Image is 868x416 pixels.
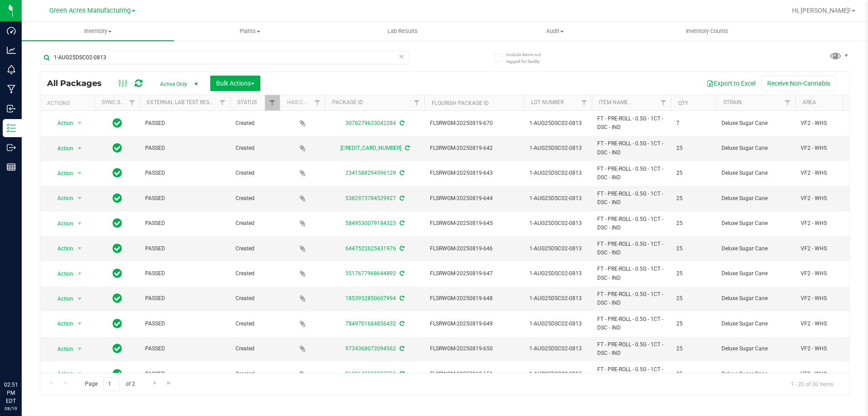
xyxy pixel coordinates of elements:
[125,95,140,110] a: Filter
[113,342,122,355] span: In Sync
[113,368,122,380] span: In Sync
[722,144,790,153] span: Deluxe Sugar Cane
[701,76,761,91] button: Export to Excel
[529,344,586,353] span: 1-AUG25DSC02-0813
[345,270,396,277] a: 5517677968644892
[74,292,85,305] span: select
[7,104,16,113] inline-svg: Inbound
[577,95,592,110] a: Filter
[801,294,858,303] span: VF2 - WHS
[113,317,122,330] span: In Sync
[597,365,665,383] span: FT - PRE-ROLL - 0.5G - 1CT - DSC - IND
[801,244,858,253] span: VF2 - WHS
[7,65,16,74] inline-svg: Monitoring
[676,244,711,253] span: 25
[398,295,404,301] span: Sync from Compliance System
[345,371,396,377] a: 2683645509587751
[529,144,586,153] span: 1-AUG25DSC02-0813
[174,22,326,41] a: Plants
[145,269,225,278] span: PASSED
[722,119,790,128] span: Deluxe Sugar Cane
[163,377,176,389] a: Go to the last page
[597,315,665,332] span: FT - PRE-ROLL - 0.5G - 1CT - DSC - IND
[676,194,711,203] span: 25
[722,344,790,353] span: Deluxe Sugar Cane
[49,167,74,180] span: Action
[145,144,225,153] span: PASSED
[49,117,74,129] span: Action
[801,194,858,203] span: VF2 - WHS
[801,169,858,177] span: VF2 - WHS
[398,195,404,201] span: Sync from Compliance System
[74,242,85,255] span: select
[113,117,122,129] span: In Sync
[597,340,665,358] span: FT - PRE-ROLL - 0.5G - 1CT - DSC - IND
[145,320,225,328] span: PASSED
[9,344,36,371] iframe: Resource center
[531,99,564,105] a: Lot Number
[430,119,519,128] span: FLSRWGM-20250819-670
[345,195,396,201] a: 5382973784529927
[74,167,85,180] span: select
[676,320,711,328] span: 25
[74,368,85,380] span: select
[74,268,85,280] span: select
[74,117,85,129] span: select
[265,95,280,110] a: Filter
[236,119,274,128] span: Created
[723,99,742,105] a: Strain
[113,167,122,179] span: In Sync
[49,242,74,255] span: Action
[398,270,404,277] span: Sync from Compliance System
[7,85,16,94] inline-svg: Manufacturing
[722,269,790,278] span: Deluxe Sugar Cane
[678,100,688,106] a: Qty
[345,120,396,126] a: 3076279623042284
[145,344,225,353] span: PASSED
[326,22,479,41] a: Lab Results
[529,294,586,303] span: 1-AUG25DSC02-0813
[430,144,519,153] span: FLSRWGM-20250819-642
[310,95,325,110] a: Filter
[676,119,711,128] span: 7
[49,268,74,280] span: Action
[113,267,122,280] span: In Sync
[215,95,230,110] a: Filter
[676,169,711,177] span: 25
[597,265,665,282] span: FT - PRE-ROLL - 0.5G - 1CT - DSC - IND
[404,145,410,151] span: Sync from Compliance System
[783,377,840,391] span: 1 - 20 of 30 items
[345,245,396,252] a: 6447522625431976
[236,320,274,328] span: Created
[7,143,16,152] inline-svg: Outbound
[280,95,325,111] th: Has COA
[722,370,790,378] span: Deluxe Sugar Cane
[74,317,85,330] span: select
[410,95,425,110] a: Filter
[430,219,519,228] span: FLSRWGM-20250819-645
[47,78,111,88] span: All Packages
[77,377,142,391] span: Page of 2
[175,27,326,35] span: Plants
[676,219,711,228] span: 25
[74,217,85,230] span: select
[676,269,711,278] span: 25
[49,292,74,305] span: Action
[801,269,858,278] span: VF2 - WHS
[148,377,161,389] a: Go to the next page
[780,95,795,110] a: Filter
[40,51,409,64] input: Search Package ID, Item Name, SKU, Lot or Part Number...
[398,51,405,62] span: Clear
[49,217,74,230] span: Action
[104,377,120,391] input: 1
[529,119,586,128] span: 1-AUG25DSC02-0813
[656,95,671,110] a: Filter
[529,244,586,253] span: 1-AUG25DSC02-0813
[145,219,225,228] span: PASSED
[597,165,665,182] span: FT - PRE-ROLL - 0.5G - 1CT - DSC - IND
[113,217,122,230] span: In Sync
[674,27,741,35] span: Inventory Counts
[529,219,586,228] span: 1-AUG25DSC02-0813
[722,244,790,253] span: Deluxe Sugar Cane
[506,51,552,65] span: Include items not tagged for facility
